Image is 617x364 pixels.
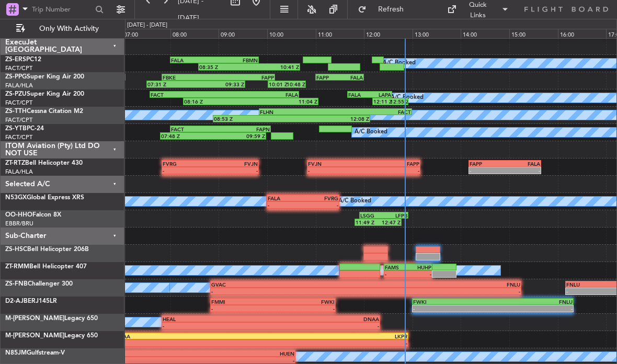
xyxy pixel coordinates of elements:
[335,109,411,115] div: FACT
[163,323,271,329] div: -
[267,29,316,38] div: 10:00
[5,74,27,80] span: ZS-PPG
[151,92,224,98] div: FACT
[95,350,294,357] div: HUEN
[287,81,305,87] div: 10:48 Z
[461,29,509,38] div: 14:00
[385,271,408,277] div: -
[5,246,27,253] span: ZS-HSC
[353,1,416,18] button: Refresh
[370,92,391,98] div: LAPA
[339,74,363,81] div: FALA
[303,195,339,201] div: FVRG
[5,108,83,115] a: ZS-TTHCessna Citation M2
[161,133,213,139] div: 07:48 Z
[5,99,32,107] a: FACT/CPT
[5,350,65,356] a: N85JMGulfstream-V
[5,195,27,201] span: N53GX
[5,91,84,97] a: ZS-PZUSuper King Air 200
[470,167,505,174] div: -
[384,212,407,219] div: LFPB
[213,133,265,139] div: 09:59 Z
[5,160,25,166] span: ZT-RTZ
[5,281,73,287] a: ZS-FNBChallenger 300
[271,323,379,329] div: -
[5,220,33,227] a: EBBR/BRU
[413,29,461,38] div: 13:00
[170,29,219,38] div: 08:00
[273,299,335,305] div: FWKI
[211,305,273,312] div: -
[249,64,299,70] div: 10:41 Z
[303,202,339,208] div: -
[363,167,419,174] div: -
[5,56,41,63] a: ZS-ERSPC12
[365,288,520,294] div: -
[115,340,261,346] div: -
[95,357,294,363] div: -
[308,167,363,174] div: -
[363,161,419,167] div: FAPP
[211,288,365,294] div: -
[408,264,431,270] div: HUHP
[413,305,493,312] div: -
[369,6,413,13] span: Refresh
[5,212,32,218] span: OO-HHO
[5,264,87,270] a: ZT-RMMBell Helicopter 407
[214,57,258,63] div: FBMN
[221,126,270,132] div: FAPN
[5,298,57,304] a: D2-AJBERJ145LR
[147,81,196,87] div: 07:31 Z
[5,264,29,270] span: ZT-RMM
[378,219,401,225] div: 12:47 Z
[224,92,298,98] div: FALA
[5,350,27,356] span: N85JM
[291,116,369,122] div: 12:08 Z
[5,82,33,89] a: FALA/HLA
[196,81,244,87] div: 09:33 Z
[261,333,407,339] div: LKPR
[214,116,292,122] div: 08:53 Z
[163,167,210,174] div: -
[12,20,113,37] button: Only With Activity
[261,340,407,346] div: -
[493,299,573,305] div: FNLU
[32,2,92,17] input: Trip Number
[5,133,32,141] a: FACT/CPT
[219,29,267,38] div: 09:00
[5,74,84,80] a: ZS-PPGSuper King Air 200
[5,333,64,339] span: M-[PERSON_NAME]
[413,299,493,305] div: FWKI
[5,195,84,201] a: N53GXGlobal Express XRS
[269,81,287,87] div: 10:01 Z
[308,161,363,167] div: FVJN
[163,161,210,167] div: FVRG
[171,126,221,132] div: FACT
[509,29,558,38] div: 15:00
[5,298,28,304] span: D2-AJB
[219,74,274,81] div: FAPP
[5,315,64,322] span: M-[PERSON_NAME]
[210,167,258,174] div: -
[273,305,335,312] div: -
[211,281,365,288] div: GVAC
[5,246,89,253] a: ZS-HSCBell Helicopter 206B
[268,202,303,208] div: -
[5,168,33,176] a: FALA/HLA
[470,161,505,167] div: FAPP
[122,29,170,38] div: 07:00
[127,21,167,30] div: [DATE] - [DATE]
[5,333,98,339] a: M-[PERSON_NAME]Legacy 650
[356,219,378,225] div: 11:49 Z
[5,281,28,287] span: ZS-FNB
[355,124,387,140] div: A/C Booked
[505,167,540,174] div: -
[373,98,390,105] div: 12:11 Z
[338,194,371,209] div: A/C Booked
[271,316,379,322] div: DNAA
[316,74,340,81] div: FAPP
[27,25,110,32] span: Only With Activity
[5,160,83,166] a: ZT-RTZBell Helicopter 430
[115,333,261,339] div: DNAA
[348,92,370,98] div: FALA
